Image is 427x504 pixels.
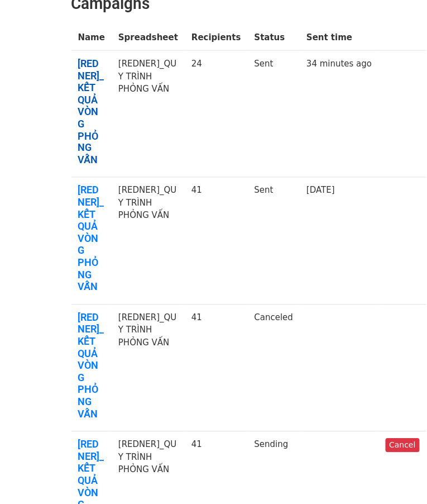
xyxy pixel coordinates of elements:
[112,178,185,305] td: [REDNER]_QUY TRÌNH PHỎNG VẤN
[112,51,185,178] td: [REDNER]_QUY TRÌNH PHỎNG VẤN
[306,186,335,196] a: [DATE]
[248,305,300,431] td: Canceled
[248,178,300,305] td: Sent
[185,305,248,431] td: 41
[71,25,112,51] th: Name
[112,305,185,431] td: [REDNER]_QUY TRÌNH PHỎNG VẤN
[185,25,248,51] th: Recipients
[386,439,420,453] a: Cancel
[371,450,427,504] div: Tiện ích trò chuyện
[300,25,378,51] th: Sent time
[185,178,248,305] td: 41
[306,59,372,69] a: 34 minutes ago
[248,51,300,178] td: Sent
[78,58,105,166] a: [REDNER]_KẾT QUẢ VÒNG PHỎNG VẤN
[248,25,300,51] th: Status
[78,312,105,420] a: [REDNER]_KẾT QUẢ VÒNG PHỎNG VẤN
[371,450,427,504] iframe: Chat Widget
[112,25,185,51] th: Spreadsheet
[78,184,105,293] a: [REDNER]_KẾT QUẢ VÒNG PHỎNG VẤN
[185,51,248,178] td: 24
